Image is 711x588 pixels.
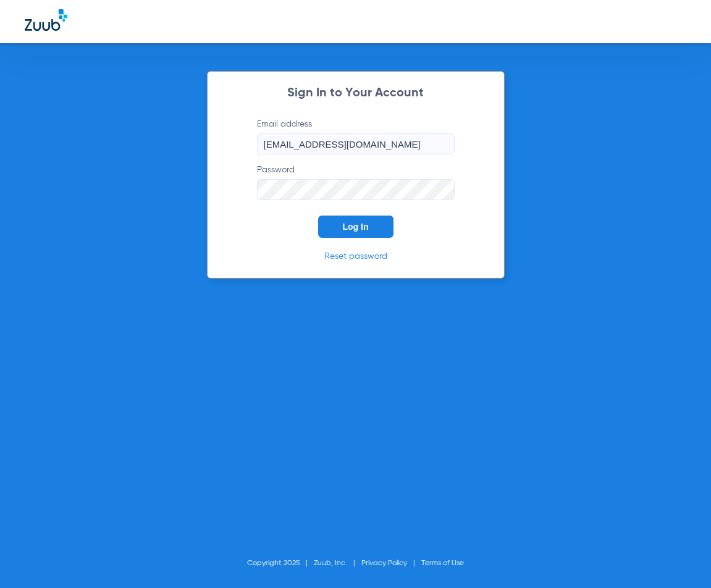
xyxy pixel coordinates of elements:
input: Password [257,179,455,200]
label: Email address [257,118,455,154]
li: Copyright 2025 [247,557,314,569]
button: Log In [318,216,393,238]
a: Terms of Use [421,560,464,567]
iframe: Chat Widget [649,529,711,588]
img: Zuub Logo [25,9,67,31]
span: Log In [343,222,369,232]
a: Reset password [324,252,387,261]
label: Password [257,164,455,200]
li: Zuub, Inc. [314,557,361,569]
input: Email address [257,133,455,154]
h2: Sign In to Your Account [238,87,473,99]
a: Privacy Policy [361,560,407,567]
